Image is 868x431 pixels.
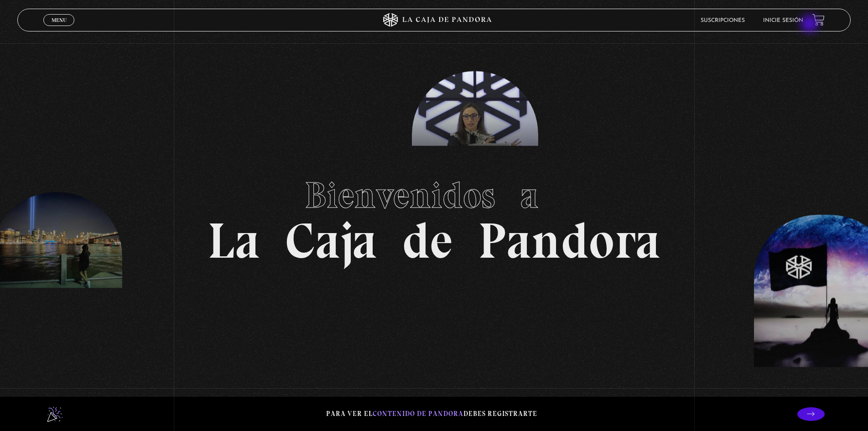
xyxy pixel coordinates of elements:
[305,173,564,217] span: Bienvenidos a
[812,14,825,26] a: View your shopping cart
[208,166,660,266] h1: La Caja de Pandora
[48,25,70,31] span: Cerrar
[701,18,745,23] a: Suscripciones
[763,18,803,23] a: Inicie sesión
[52,17,67,23] span: Menu
[326,408,537,420] p: Para ver el debes registrarte
[373,410,463,418] span: contenido de Pandora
